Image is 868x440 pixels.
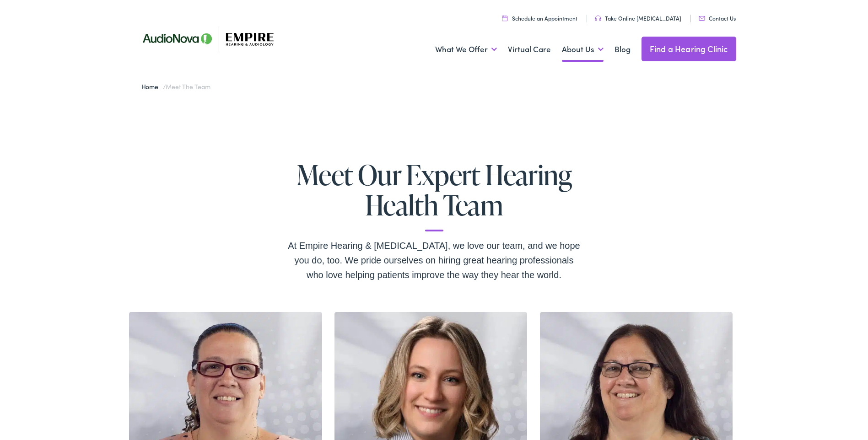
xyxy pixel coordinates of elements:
a: Find a Hearing Clinic [642,37,736,61]
a: About Us [562,32,604,66]
a: Schedule an Appointment [502,14,577,22]
h1: Meet Our Expert Hearing Health Team [288,160,581,231]
img: utility icon [595,16,601,21]
span: Meet the Team [166,82,210,91]
a: Take Online [MEDICAL_DATA] [595,14,681,22]
a: Blog [615,32,631,66]
a: What We Offer [435,32,497,66]
img: utility icon [502,15,507,21]
a: Contact Us [699,14,736,22]
span: / [141,82,210,91]
a: Virtual Care [508,32,551,66]
img: utility icon [699,16,705,21]
div: At Empire Hearing & [MEDICAL_DATA], we love our team, and we hope you do, too. We pride ourselves... [288,238,581,282]
a: Home [141,82,163,91]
